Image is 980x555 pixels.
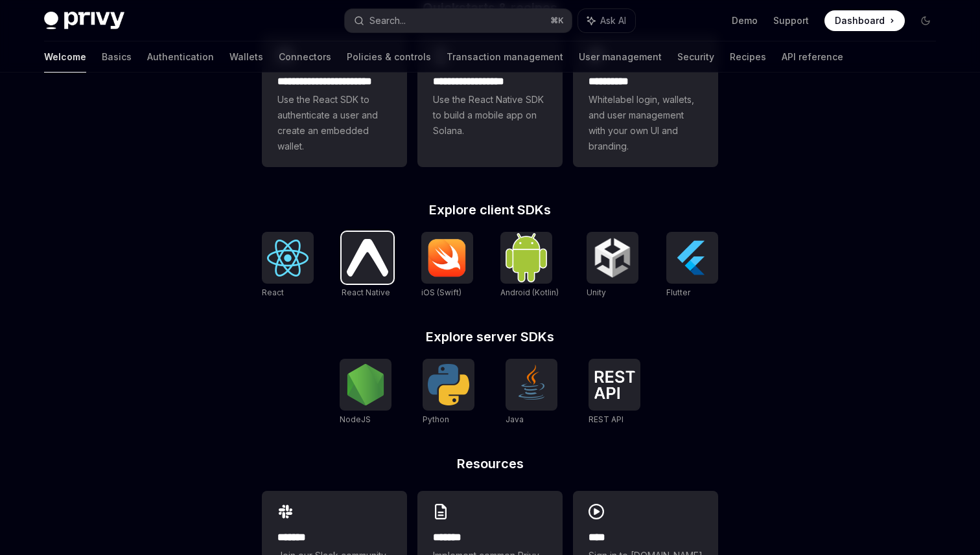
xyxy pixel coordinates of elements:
[677,41,714,73] a: Security
[102,41,132,73] a: Basics
[345,9,572,32] button: Search...⌘K
[730,41,766,73] a: Recipes
[915,10,936,31] button: Toggle dark mode
[44,41,86,73] a: Welcome
[782,41,843,73] a: API reference
[732,14,758,27] a: Demo
[342,288,390,297] span: React Native
[589,414,624,424] span: REST API
[506,359,557,426] a: JavaJava
[347,41,431,73] a: Policies & controls
[573,35,718,167] a: **** *****Whitelabel login, wallets, and user management with your own UI and branding.
[500,232,559,299] a: Android (Kotlin)Android (Kotlin)
[426,238,468,277] img: iOS (Swift)
[421,288,461,297] span: iOS (Swift)
[340,414,371,424] span: NodeJS
[44,12,124,30] img: dark logo
[262,330,718,343] h2: Explore server SDKs
[773,14,809,27] a: Support
[506,414,524,424] span: Java
[447,41,563,73] a: Transaction management
[594,370,635,399] img: REST API
[579,41,662,73] a: User management
[587,288,606,297] span: Unity
[589,92,703,154] span: Whitelabel login, wallets, and user management with your own UI and branding.
[600,14,626,27] span: Ask AI
[267,240,309,277] img: React
[506,233,547,282] img: Android (Kotlin)
[147,41,214,73] a: Authentication
[279,41,331,73] a: Connectors
[511,364,552,405] img: Java
[342,232,393,299] a: React NativeReact Native
[423,359,474,426] a: PythonPython
[428,364,469,405] img: Python
[417,35,563,167] a: **** **** **** ***Use the React Native SDK to build a mobile app on Solana.
[550,16,564,26] span: ⌘ K
[587,232,638,299] a: UnityUnity
[262,457,718,470] h2: Resources
[824,10,905,31] a: Dashboard
[262,203,718,216] h2: Explore client SDKs
[347,239,388,276] img: React Native
[433,92,547,139] span: Use the React Native SDK to build a mobile app on Solana.
[262,232,314,299] a: ReactReact
[369,13,406,28] div: Search...
[578,9,635,32] button: Ask AI
[421,232,473,299] a: iOS (Swift)iOS (Swift)
[500,288,559,297] span: Android (Kotlin)
[277,92,391,154] span: Use the React SDK to authenticate a user and create an embedded wallet.
[671,237,713,278] img: Flutter
[229,41,263,73] a: Wallets
[666,232,718,299] a: FlutterFlutter
[835,14,885,27] span: Dashboard
[589,359,640,426] a: REST APIREST API
[423,414,449,424] span: Python
[345,364,386,405] img: NodeJS
[592,237,633,278] img: Unity
[262,288,284,297] span: React
[666,288,690,297] span: Flutter
[340,359,391,426] a: NodeJSNodeJS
